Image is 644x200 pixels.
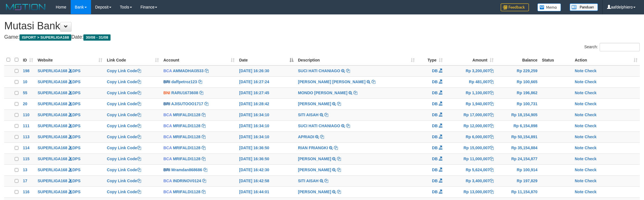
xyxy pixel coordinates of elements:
[107,69,141,73] a: Copy Link Code
[585,113,597,117] a: Check
[35,131,105,142] td: DPS
[198,80,202,84] a: Copy daffpetroz123 to clipboard
[575,146,584,150] a: Note
[445,54,496,65] th: Amount: activate to sort column ascending
[237,186,296,197] td: [DATE] 16:44:01
[4,3,47,11] img: MOTION_logo.png
[432,113,438,117] span: DB
[202,157,206,161] a: Copy MRIFALDI1128 to clipboard
[337,168,341,172] a: Copy MUHAMMAD RAMDANI to clipboard
[35,87,105,98] td: DPS
[23,69,29,73] span: 198
[501,3,529,11] img: Feedback.jpg
[163,146,172,150] span: BCA
[163,102,170,106] span: BRI
[298,80,366,84] a: [PERSON_NAME] [PERSON_NAME]
[23,124,29,128] span: 111
[575,157,584,161] a: Note
[496,120,540,131] td: Rp 6,154,898
[575,190,584,194] a: Note
[432,102,438,106] span: DB
[203,168,207,172] a: Copy Mramdan868686 to clipboard
[23,179,27,183] span: 17
[417,54,445,65] th: Type: activate to sort column ascending
[163,168,170,172] span: BRI
[575,69,584,73] a: Note
[496,65,540,77] td: Rp 229,259
[496,164,540,175] td: Rp 100,914
[4,34,640,40] h4: Game: Date:
[38,102,67,106] a: SUPERLIGA168
[445,164,496,175] td: Rp 5,624,007
[575,168,584,172] a: Note
[496,76,540,87] td: Rp 100,665
[490,190,494,194] a: Copy Rp 13,000,007 to clipboard
[173,135,200,139] a: MRIFALDI1128
[35,142,105,153] td: DPS
[107,80,141,84] a: Copy Link Code
[107,113,141,117] a: Copy Link Code
[202,190,206,194] a: Copy MRIFALDI1128 to clipboard
[173,179,201,183] a: INDRINOV0124
[432,179,438,183] span: DB
[237,142,296,153] td: [DATE] 16:36:50
[490,124,494,128] a: Copy Rp 12,000,007 to clipboard
[202,135,206,139] a: Copy MRIFALDI1128 to clipboard
[585,179,597,183] a: Check
[445,65,496,77] td: Rp 3,200,007
[35,153,105,164] td: DPS
[298,91,347,95] a: MONDO [PERSON_NAME]
[237,175,296,186] td: [DATE] 16:42:58
[585,102,597,106] a: Check
[173,69,204,73] a: AMMADHAI3533
[346,124,350,128] a: Copy SUCI HATI CHANIAGO to clipboard
[585,135,597,139] a: Check
[337,102,341,106] a: Copy SUTO AJI RAMADHAN to clipboard
[490,146,494,150] a: Copy Rp 15,000,007 to clipboard
[23,157,29,161] span: 115
[38,157,67,161] a: SUPERLIGA168
[38,80,67,84] a: SUPERLIGA168
[35,120,105,131] td: DPS
[432,80,438,84] span: DB
[353,91,357,95] a: Copy MONDO BENEDETTUS TUMANGGOR to clipboard
[171,102,203,106] a: AJISUTOOO1717
[163,135,172,139] span: BCA
[575,102,584,106] a: Note
[496,98,540,109] td: Rp 100,731
[163,91,170,95] span: BNI
[35,54,105,65] th: Website: activate to sort column ascending
[173,190,200,194] a: MRIFALDI1128
[38,168,67,172] a: SUPERLIGA168
[23,135,29,139] span: 113
[38,179,67,183] a: SUPERLIGA168
[496,186,540,197] td: Rp 11,154,870
[320,135,324,139] a: Copy APRIADI to clipboard
[237,76,296,87] td: [DATE] 16:27:24
[490,179,494,183] a: Copy Rp 3,400,007 to clipboard
[107,135,141,139] a: Copy Link Code
[585,168,597,172] a: Check
[298,190,331,194] a: [PERSON_NAME]
[298,124,340,128] a: SUCI HATI CHANIAGO
[298,135,314,139] a: APRIADI
[324,113,328,117] a: Copy SITI AISAH to clipboard
[237,87,296,98] td: [DATE] 16:27:45
[575,124,584,128] a: Note
[202,179,206,183] a: Copy INDRINOV0124 to clipboard
[163,124,172,128] span: BCA
[490,168,494,172] a: Copy Rp 5,624,007 to clipboard
[237,164,296,175] td: [DATE] 16:42:30
[490,91,494,95] a: Copy Rp 1,100,007 to clipboard
[163,80,170,84] span: BRI
[490,69,494,73] a: Copy Rp 3,200,007 to clipboard
[173,146,200,150] a: MRIFALDI1128
[490,113,494,117] a: Copy Rp 17,000,007 to clipboard
[35,76,105,87] td: DPS
[163,179,172,183] span: BCA
[23,91,27,95] span: 55
[432,124,438,128] span: DB
[496,54,540,65] th: Balance
[432,135,438,139] span: DB
[432,157,438,161] span: DB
